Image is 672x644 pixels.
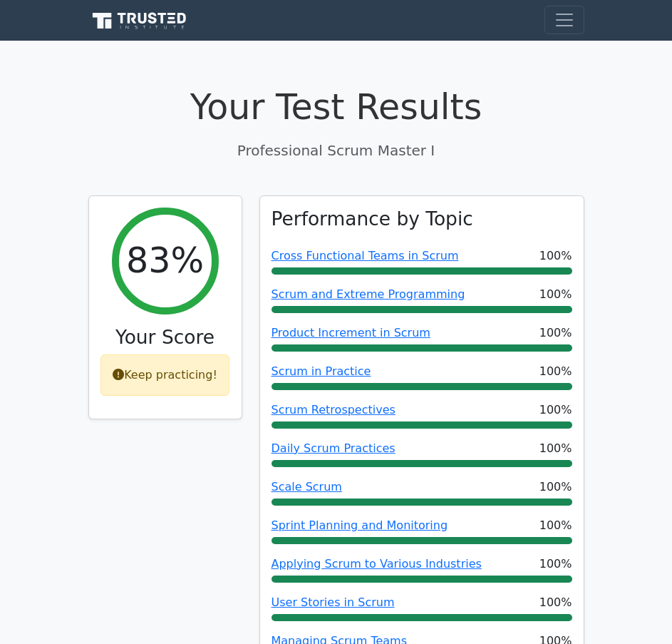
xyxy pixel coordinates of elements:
span: 100% [539,247,572,265]
h1: Your Test Results [88,86,584,128]
span: 100% [539,286,572,303]
a: Scrum and Extreme Programming [272,287,465,301]
h2: 83% [126,240,204,282]
h3: Your Score [100,326,230,349]
span: 100% [539,556,572,573]
a: User Stories in Scrum [272,596,395,609]
p: Professional Scrum Master I [88,140,584,161]
span: 100% [539,440,572,457]
a: Product Increment in Scrum [272,326,430,339]
a: Cross Functional Teams in Scrum [272,249,459,262]
span: 100% [539,517,572,534]
span: 100% [539,324,572,342]
a: Scrum Retrospectives [272,403,396,416]
h3: Performance by Topic [272,208,473,230]
div: Keep practicing! [100,354,229,396]
a: Applying Scrum to Various Industries [272,557,482,571]
span: 100% [539,363,572,380]
span: 100% [539,594,572,611]
a: Daily Scrum Practices [272,441,396,455]
a: Scrum in Practice [272,364,371,378]
button: Toggle navigation [544,6,584,34]
a: Sprint Planning and Monitoring [272,518,448,532]
span: 100% [539,402,572,419]
span: 100% [539,479,572,496]
a: Scale Scrum [272,480,342,494]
